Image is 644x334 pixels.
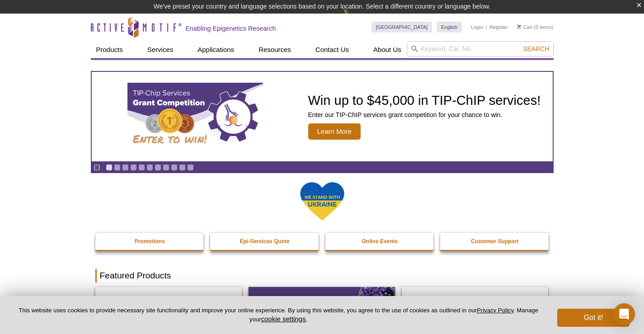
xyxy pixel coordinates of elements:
[210,233,320,250] a: Epi-Services Quote
[138,164,145,171] a: Go to slide 5
[520,45,552,53] button: Search
[343,7,367,28] img: Change Here
[325,233,435,250] a: Online Events
[127,83,263,151] img: TIP-ChIP Services Grant Competition
[114,164,121,171] a: Go to slide 2
[95,233,205,250] a: Promotions
[371,22,432,33] a: [GEOGRAPHIC_DATA]
[308,111,541,119] p: Enter our TIP-ChIP services grant competition for your chance to win.
[122,164,129,171] a: Go to slide 3
[192,41,240,58] a: Applications
[489,24,508,30] a: Register
[310,41,354,58] a: Contact Us
[135,238,165,245] strong: Promotions
[440,233,550,250] a: Customer Support
[368,41,407,58] a: About Us
[171,164,178,171] a: Go to slide 9
[92,72,553,161] a: TIP-ChIP Services Grant Competition Win up to $45,000 in TIP-ChIP services! Enter our TIP-ChIP se...
[187,164,194,171] a: Go to slide 11
[557,309,630,327] button: Got it!
[471,238,518,245] strong: Customer Support
[517,24,533,30] a: Cart
[471,24,483,30] a: Login
[163,164,169,171] a: Go to slide 8
[308,94,541,107] h2: Win up to $45,000 in TIP-ChIP services!
[517,22,554,33] li: (0 items)
[308,123,361,140] span: Learn More
[407,41,554,56] input: Keyword, Cat. No.
[146,164,153,171] a: Go to slide 6
[92,72,553,161] article: TIP-ChIP Services Grant Competition
[155,164,161,171] a: Go to slide 7
[523,45,549,52] span: Search
[14,306,542,324] p: This website uses cookies to provide necessary site functionality and improve your online experie...
[130,164,137,171] a: Go to slide 4
[253,41,296,58] a: Resources
[486,22,487,33] li: |
[477,307,513,314] a: Privacy Policy
[95,269,549,282] h2: Featured Products
[240,238,290,245] strong: Epi-Services Quote
[261,315,306,323] button: cookie settings
[613,303,635,325] div: Open Intercom Messenger
[106,164,113,171] a: Go to slide 1
[300,181,345,221] img: We Stand With Ukraine
[94,164,100,171] a: Toggle autoplay
[437,22,462,33] a: English
[186,24,276,33] h2: Enabling Epigenetics Research
[91,41,128,58] a: Products
[517,24,521,29] img: Your Cart
[142,41,179,58] a: Services
[179,164,186,171] a: Go to slide 10
[362,238,398,245] strong: Online Events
